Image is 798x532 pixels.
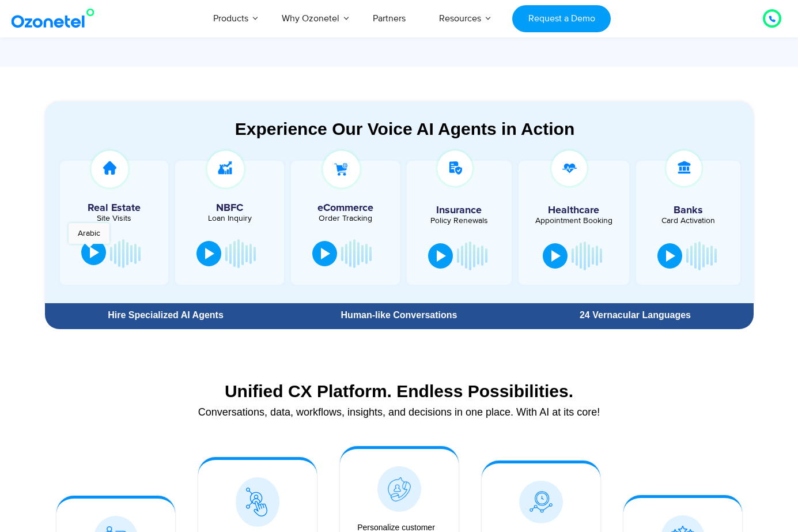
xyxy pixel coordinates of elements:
h5: Banks [642,205,735,216]
div: Unified CX Platform. Endless Possibilities. [51,381,748,401]
div: Policy Renewals [413,217,506,225]
h5: eCommerce [297,203,394,213]
div: Loan Inquiry [181,214,278,222]
div: Appointment Booking [527,217,621,225]
div: Experience Our Voice AI Agents in Action [56,119,754,139]
h5: Insurance [413,205,506,216]
div: Hire Specialized AI Agents [51,311,281,320]
h5: Healthcare [527,205,621,216]
h5: NBFC [181,203,278,213]
a: Request a Demo [512,5,611,32]
div: Card Activation [642,217,735,225]
h5: Real Estate [66,203,163,213]
div: Site Visits [66,214,163,222]
div: Human-like Conversations [286,311,511,320]
div: 24 Vernacular Languages [523,311,747,320]
div: Order Tracking [297,214,394,222]
div: Conversations, data, workflows, insights, and decisions in one place. With AI at its core! [51,407,748,417]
